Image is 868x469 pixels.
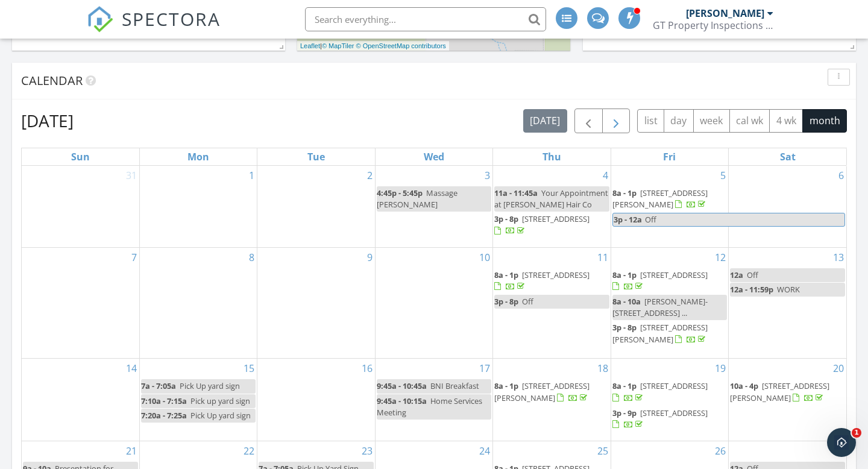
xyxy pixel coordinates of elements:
span: 3p - 12a [613,213,643,226]
span: [STREET_ADDRESS] [640,269,708,280]
td: Go to September 1, 2025 [139,166,257,247]
td: Go to September 2, 2025 [257,166,375,247]
span: 11a - 11:45a [494,187,538,198]
button: week [693,109,730,133]
span: Off [645,214,656,225]
a: 8a - 1p [STREET_ADDRESS][PERSON_NAME] [612,186,727,212]
button: cal wk [729,109,770,133]
a: Monday [185,148,212,165]
a: 8a - 1p [STREET_ADDRESS][PERSON_NAME] [612,187,708,210]
a: Go to September 11, 2025 [595,248,611,267]
a: Go to August 31, 2025 [124,166,139,185]
a: Go to September 24, 2025 [477,441,492,461]
a: Go to September 26, 2025 [712,441,728,461]
span: 3p - 8p [612,322,637,333]
a: Go to September 2, 2025 [365,166,375,185]
a: Thursday [540,148,564,165]
span: 8a - 1p [612,380,637,391]
a: 10a - 4p [STREET_ADDRESS][PERSON_NAME] [730,380,829,403]
a: 3p - 9p [STREET_ADDRESS] [612,406,727,432]
a: Go to September 20, 2025 [831,359,846,378]
span: [STREET_ADDRESS] [522,269,590,280]
h2: [DATE] [21,109,74,133]
span: 8a - 1p [494,380,518,391]
td: Go to September 3, 2025 [375,166,492,247]
a: 8a - 1p [STREET_ADDRESS] [494,269,590,292]
td: Go to September 17, 2025 [375,359,492,441]
a: Go to September 1, 2025 [247,166,257,185]
td: Go to September 10, 2025 [375,247,492,359]
a: 8a - 1p [STREET_ADDRESS] [612,269,708,292]
span: Home Services Meeting [377,395,482,418]
a: Go to September 16, 2025 [359,359,375,378]
button: [DATE] [523,109,567,133]
td: Go to September 8, 2025 [139,247,257,359]
a: 3p - 8p [STREET_ADDRESS] [494,213,590,236]
span: 7:20a - 7:25a [141,410,187,421]
a: 3p - 8p [STREET_ADDRESS][PERSON_NAME] [612,322,708,344]
span: 4:45p - 5:45p [377,187,423,198]
a: Sunday [69,148,92,165]
a: 3p - 8p [STREET_ADDRESS] [494,212,609,238]
a: Go to September 12, 2025 [712,248,728,267]
span: 12a - 11:59p [730,284,773,295]
a: 8a - 1p [STREET_ADDRESS] [494,268,609,294]
span: 12a [730,269,743,280]
button: Previous month [574,109,603,133]
td: Go to September 19, 2025 [611,359,728,441]
a: 8a - 1p [STREET_ADDRESS] [612,268,727,294]
td: Go to September 20, 2025 [729,359,846,441]
a: Go to September 4, 2025 [600,166,611,185]
a: Leaflet [300,42,320,49]
span: SPECTORA [122,6,221,31]
a: 3p - 8p [STREET_ADDRESS][PERSON_NAME] [612,321,727,347]
a: Go to September 5, 2025 [718,166,728,185]
span: 8a - 1p [494,269,518,280]
a: Go to September 10, 2025 [477,248,492,267]
a: 8a - 1p [STREET_ADDRESS] [612,379,727,405]
span: Massage [PERSON_NAME] [377,187,458,210]
iframe: Intercom live chat [827,428,856,457]
td: Go to August 31, 2025 [22,166,139,247]
a: Friday [661,148,678,165]
a: Go to September 25, 2025 [595,441,611,461]
a: SPECTORA [87,16,221,42]
a: 10a - 4p [STREET_ADDRESS][PERSON_NAME] [730,379,845,405]
button: 4 wk [769,109,803,133]
a: Go to September 14, 2025 [124,359,139,378]
span: 8a - 1p [612,187,637,198]
a: Go to September 18, 2025 [595,359,611,378]
span: 9:45a - 10:15a [377,395,427,406]
span: [STREET_ADDRESS][PERSON_NAME] [494,380,590,403]
td: Go to September 13, 2025 [729,247,846,359]
span: Off [747,269,758,280]
span: 3p - 9p [612,408,637,418]
span: Pick Up yard sign [190,410,251,421]
a: 3p - 9p [STREET_ADDRESS] [612,408,708,430]
a: Tuesday [305,148,327,165]
td: Go to September 16, 2025 [257,359,375,441]
span: 10a - 4p [730,380,758,391]
a: Go to September 9, 2025 [365,248,375,267]
a: Wednesday [421,148,447,165]
td: Go to September 11, 2025 [493,247,611,359]
a: Go to September 6, 2025 [836,166,846,185]
span: Calendar [21,72,83,89]
td: Go to September 5, 2025 [611,166,728,247]
a: 8a - 1p [STREET_ADDRESS][PERSON_NAME] [494,380,590,403]
div: | [297,41,449,51]
span: BNI Breakfast [430,380,479,391]
a: Go to September 13, 2025 [831,248,846,267]
td: Go to September 7, 2025 [22,247,139,359]
a: Go to September 19, 2025 [712,359,728,378]
button: day [664,109,694,133]
a: © MapTiler [322,42,354,49]
a: © OpenStreetMap contributors [356,42,446,49]
a: Go to September 22, 2025 [241,441,257,461]
a: Go to September 21, 2025 [124,441,139,461]
span: WORK [777,284,800,295]
span: Off [522,296,533,307]
span: 9:45a - 10:45a [377,380,427,391]
a: Go to September 3, 2025 [482,166,492,185]
button: month [802,109,847,133]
